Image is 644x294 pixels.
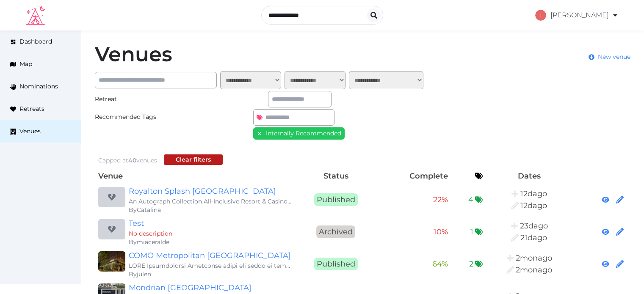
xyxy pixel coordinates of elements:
span: No description [129,230,172,237]
span: 12:43AM, August 23rd, 2025 [520,201,547,210]
span: Dashboard [19,37,52,46]
span: Published [314,193,358,206]
div: By miaceralde [129,238,291,246]
div: Retreat [95,95,176,104]
a: [PERSON_NAME] [535,3,619,27]
span: 12:40PM, August 13th, 2025 [520,233,547,242]
div: By julen [129,270,291,278]
span: 6:16AM, July 17th, 2025 [516,265,552,275]
th: Complete [377,168,451,184]
th: Dates [486,168,572,184]
div: Clear filters [176,155,211,164]
span: 1 [470,226,473,238]
span: Internally Recommended [266,129,341,137]
img: COMO Metropolitan Singapore [98,251,125,272]
a: COMO Metropolitan [GEOGRAPHIC_DATA] [129,250,291,261]
span: 4 [468,194,473,206]
div: An Autograph Collection All-Inclusive Resort & Casino Create moments you will cherish for a lifet... [129,197,291,206]
div: By Catalina [129,206,291,214]
span: Nominations [19,82,58,91]
span: Retreats [19,104,44,113]
span: Map [19,60,32,69]
a: Test [129,217,291,229]
span: 2:35PM, July 16th, 2025 [516,253,552,263]
button: Clear filters [164,154,223,165]
span: 10 % [434,227,448,236]
span: 22 % [433,195,448,204]
span: Venues [19,127,41,136]
span: Archived [316,225,355,238]
div: Capped at venues [98,156,157,165]
span: 64 % [432,259,448,269]
span: New venue [598,52,630,61]
div: Recommended Tags [95,113,176,121]
h1: Venues [95,44,172,64]
span: 2 [469,258,473,270]
th: Venue [95,168,295,184]
a: Royalton Splash [GEOGRAPHIC_DATA] [129,185,291,197]
span: 40 [128,157,136,164]
th: Status [295,168,377,184]
span: 4:26AM, August 12th, 2025 [520,221,548,231]
div: LORE Ipsumdolorsi Ametconse adipi eli seddo ei tem incididun Utlaboreetd magnaaliqua enima mi ve ... [129,261,291,270]
span: 8:33PM, August 22nd, 2025 [520,189,547,198]
a: New venue [589,52,630,61]
span: Published [314,258,358,270]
